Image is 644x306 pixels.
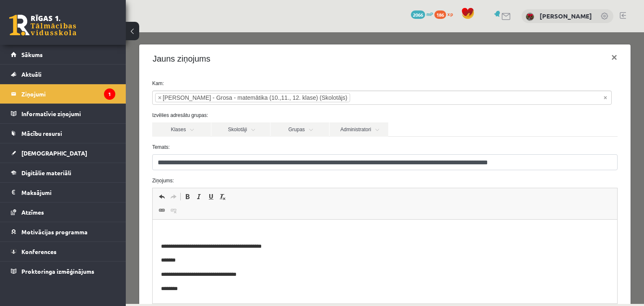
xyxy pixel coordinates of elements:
a: Remove Format [91,159,103,170]
legend: Maksājumi [21,183,115,202]
legend: Informatīvie ziņojumi [21,104,115,123]
span: 186 [434,10,446,19]
a: 2066 mP [411,10,433,17]
iframe: Editor, wiswyg-editor-47024868520500-1758187646-294 [27,187,491,271]
a: [PERSON_NAME] [540,12,592,20]
span: × [32,61,36,70]
a: Redo (Ctrl+Y) [42,159,54,170]
span: Digitālie materiāli [21,169,71,176]
img: Tīna Šneidere [526,13,534,21]
a: Link (Ctrl+K) [30,173,42,184]
span: Mācību resursi [21,130,62,137]
a: Proktoringa izmēģinājums [11,262,115,281]
label: Kam: [20,47,498,55]
a: Atzīmes [11,202,115,222]
a: Konferences [11,242,115,261]
a: Sākums [11,45,115,64]
span: Sākums [21,51,43,58]
a: Unlink [42,173,54,184]
a: Digitālie materiāli [11,163,115,182]
a: Administratori [204,90,262,104]
button: × [479,13,498,37]
span: Motivācijas programma [21,228,88,236]
a: Motivācijas programma [11,222,115,241]
span: [DEMOGRAPHIC_DATA] [21,149,87,157]
label: Temats: [20,111,498,119]
a: Maksājumi [11,183,115,202]
a: Skolotāji [86,90,144,104]
a: Undo (Ctrl+Z) [30,159,42,170]
a: Underline (Ctrl+U) [79,159,91,170]
label: Izvēlies adresātu grupas: [20,79,498,87]
span: Proktoringa izmēģinājums [21,267,94,275]
a: Aktuāli [11,65,115,84]
a: Mācību resursi [11,124,115,143]
body: Editor, wiswyg-editor-47024868520500-1758187646-294 [8,8,456,130]
span: mP [426,10,433,17]
a: Ziņojumi1 [11,84,115,104]
a: Italic (Ctrl+I) [68,159,79,170]
legend: Ziņojumi [21,84,115,104]
span: Konferences [21,248,57,255]
a: [DEMOGRAPHIC_DATA] [11,143,115,163]
li: Laima Tukāne - Grosa - matemātika (10.,11., 12. klase) (Skolotājs) [29,61,225,70]
span: 2066 [411,10,425,19]
a: 186 xp [434,10,457,17]
span: Noņemt visus vienumus [478,61,481,70]
a: Informatīvie ziņojumi [11,104,115,123]
span: Atzīmes [21,208,44,216]
i: 1 [104,88,115,100]
span: xp [447,10,453,17]
h4: Jauns ziņojums [27,20,85,33]
a: Klases [26,90,85,104]
label: Ziņojums: [20,145,498,152]
a: Rīgas 1. Tālmācības vidusskola [9,15,76,36]
a: Bold (Ctrl+B) [56,159,68,170]
span: Aktuāli [21,70,42,78]
a: Grupas [145,90,203,104]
